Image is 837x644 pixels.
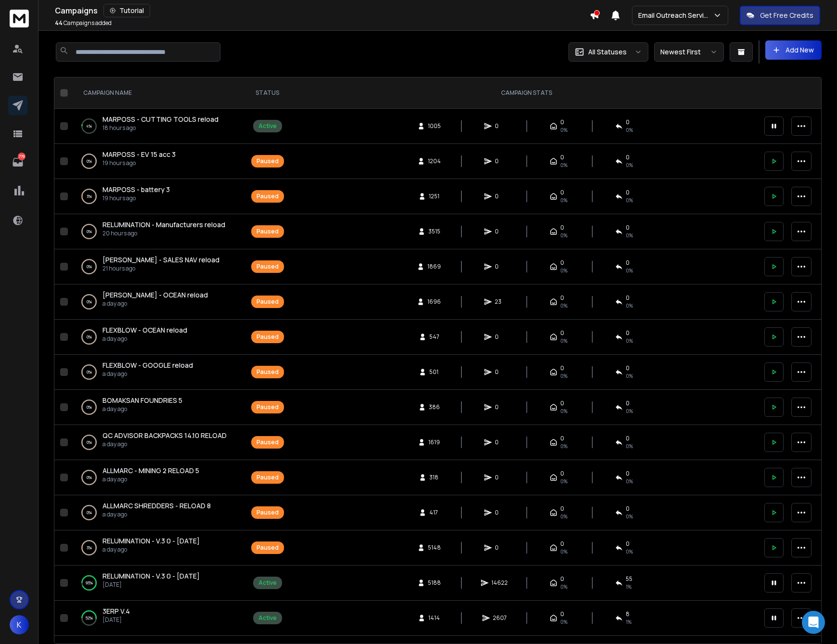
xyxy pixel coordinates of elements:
span: 0 [626,470,630,477]
span: 0 [560,364,564,372]
span: [PERSON_NAME] - SALES NAV reload [103,255,219,264]
td: 0%ALLMARC SHREDDERS - RELOAD 8a day ago [72,495,240,530]
td: 3%RELUMINATION - V.3 0 - [DATE]a day ago [72,530,240,566]
span: 0 [495,333,504,341]
span: 0% [626,267,633,274]
a: RELUMINATION - Manufacturers reload [103,220,225,230]
span: 0 [560,154,564,161]
span: 0 [560,294,564,302]
span: 0% [560,477,567,485]
a: RELUMINATION - V.3 0 - [DATE] [103,571,200,581]
button: Tutorial [103,4,150,17]
span: 0% [560,618,567,626]
span: 0% [560,548,567,555]
td: 0%QC ADVISOR BACKPACKS 14.10 RELOADa day ago [72,425,240,460]
p: [DATE] [103,581,200,589]
div: Paused [257,368,279,376]
span: 0 [495,544,504,552]
span: 0% [626,407,633,415]
div: Paused [257,438,279,446]
span: 0% [626,196,633,204]
p: 0 % [87,297,92,307]
span: 1869 [427,263,441,270]
td: 0%BOMAKSAN FOUNDRIES 5a day ago [72,390,240,425]
p: 0 % [87,508,92,517]
a: QC ADVISOR BACKPACKS 14.10 RELOAD [103,431,227,440]
span: 0 [626,435,630,442]
div: Paused [257,263,279,270]
p: 93 % [86,578,93,588]
span: BOMAKSAN FOUNDRIES 5 [103,396,182,405]
span: 0% [560,126,567,134]
span: 0 [626,259,630,267]
a: MARPOSS - battery 3 [103,185,170,194]
span: [PERSON_NAME] - OCEAN reload [103,290,208,299]
span: 23 [495,298,504,306]
p: a day ago [103,476,199,483]
span: 0% [560,302,567,309]
span: 5148 [428,544,441,552]
div: Active [258,122,277,130]
span: 44 [55,19,63,27]
span: 3515 [428,228,440,235]
p: a day ago [103,405,182,413]
div: Paused [257,474,279,481]
span: FLEXBLOW - OCEAN reload [103,325,187,335]
p: 779 [18,153,26,160]
span: RELUMINATION - V.3 0 - [DATE] [103,536,200,545]
span: 0 [560,610,564,618]
span: 0% [560,442,567,450]
span: 1251 [429,193,439,200]
span: 0 [495,228,504,235]
td: 93%RELUMINATION - V.3 0 - [DATE][DATE] [72,566,240,601]
div: Paused [257,509,279,516]
span: 8 [626,610,630,618]
a: MARPOSS - CUTTING TOOLS reload [103,115,219,124]
span: 0 [626,154,630,161]
span: 501 [429,368,439,376]
span: RELUMINATION - Manufacturers reload [103,220,225,229]
span: 0 [495,509,504,516]
span: 14622 [491,579,508,587]
span: 3ERP V.4 [103,606,130,616]
span: QC ADVISOR BACKPACKS 14.10 RELOAD [103,431,227,440]
p: 0 % [87,473,92,482]
th: CAMPAIGN STATS [295,77,759,109]
span: 0% [626,126,633,134]
span: 318 [429,474,439,481]
span: 0 [495,157,504,165]
a: FLEXBLOW - OCEAN reload [103,325,187,335]
th: CAMPAIGN NAME [72,77,240,109]
span: 0% [560,232,567,239]
p: a day ago [103,370,193,378]
span: 386 [429,403,440,411]
span: 0% [560,337,567,345]
div: Paused [257,298,279,306]
p: 52 % [85,613,93,623]
p: 0 % [87,156,92,166]
p: Campaigns added [55,19,112,27]
span: 0% [626,548,633,555]
span: 0 [560,118,564,126]
span: 0 [626,224,630,232]
button: K [10,615,29,634]
span: ALLMARC SHREDDERS - RELOAD 8 [103,501,211,510]
span: 547 [429,333,439,341]
p: 20 hours ago [103,230,225,237]
span: 0 [560,505,564,513]
span: MARPOSS - battery 3 [103,185,170,194]
span: 0% [560,196,567,204]
td: 0%MARPOSS - EV 15 acc 319 hours ago [72,144,240,179]
span: 0% [626,337,633,345]
a: FLEXBLOW - GOOGLE reload [103,361,193,370]
a: ALLMARC SHREDDERS - RELOAD 8 [103,501,211,511]
span: 0 [495,193,504,200]
span: 0% [626,513,633,520]
div: Active [258,614,277,622]
span: 0 [626,505,630,513]
span: 1 % [626,583,631,591]
span: 1005 [428,122,441,130]
p: a day ago [103,440,227,448]
p: 0 % [87,367,92,377]
p: 0 % [87,332,92,342]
